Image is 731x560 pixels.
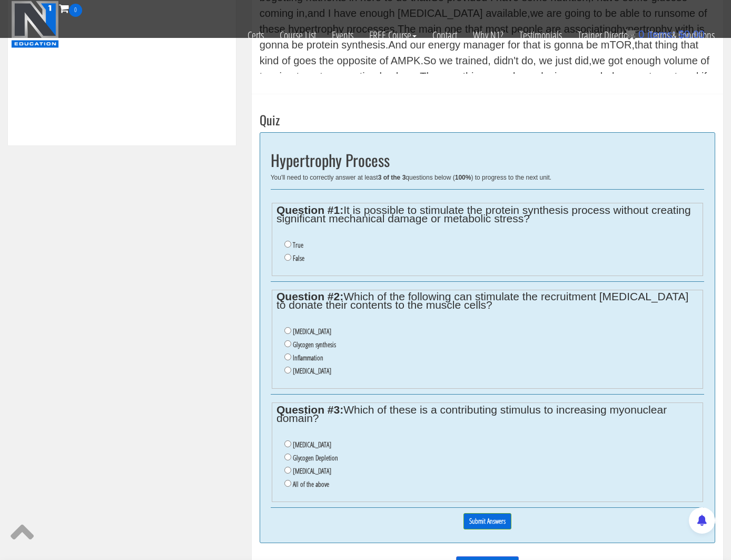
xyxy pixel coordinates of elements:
span: 0 [638,28,644,40]
a: FREE Course [361,17,424,54]
label: [MEDICAL_DATA] [293,440,331,449]
b: 100% [455,174,471,181]
label: Inflammation [293,353,323,362]
a: Testimonials [511,17,570,54]
a: Events [324,17,361,54]
label: False [293,254,304,262]
a: Terms & Conditions [641,17,723,54]
label: All of the above [293,480,329,488]
h2: Hypertrophy Process [271,151,704,169]
label: [MEDICAL_DATA] [293,327,331,336]
input: Submit Answers [463,513,511,529]
label: [MEDICAL_DATA] [293,467,331,475]
a: 0 [59,1,82,15]
a: Why N1? [465,17,511,54]
legend: Which of the following can stimulate the recruitment [MEDICAL_DATA] to donate their contents to t... [276,292,698,309]
bdi: 0.00 [678,28,705,40]
a: Trainer Directory [570,17,641,54]
h3: Quiz [260,113,715,126]
legend: Which of these is a contributing stimulus to increasing myonuclear domain? [276,406,698,423]
b: 3 of the 3 [378,174,406,181]
label: Glycogen synthesis [293,340,336,349]
a: 0 items: $0.00 [625,28,705,40]
a: Certs [240,17,272,54]
strong: Question #1: [276,204,343,216]
span: items: [647,28,675,40]
span: 0 [69,4,82,17]
img: n1-education [11,1,59,48]
legend: It is possible to stimulate the protein synthesis process without creating significant mechanical... [276,206,698,223]
strong: Question #2: [276,290,343,302]
label: [MEDICAL_DATA] [293,367,331,375]
span: $ [678,28,684,40]
a: Contact [424,17,465,54]
a: Course List [272,17,324,54]
label: True [293,241,303,249]
label: Glycogen Depletion [293,454,338,462]
strong: Question #3: [276,404,343,416]
img: icon11.png [625,29,636,40]
div: You'll need to correctly answer at least questions below ( ) to progress to the next unit. [271,174,704,181]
